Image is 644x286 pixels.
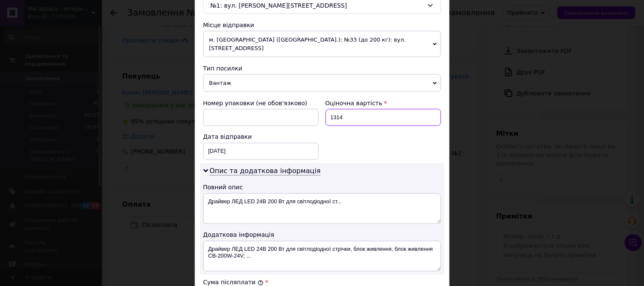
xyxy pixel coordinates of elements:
[203,22,255,28] span: Місце відправки
[326,99,441,107] div: Оціночна вартість
[203,65,242,72] span: Тип посилки
[203,279,264,286] label: Сума післяплати
[203,133,319,141] div: Дата відправки
[210,167,321,176] span: Опис та додаткова інформація
[203,183,441,192] div: Повний опис
[203,99,319,107] div: Номер упаковки (не обов'язково)
[203,241,441,272] textarea: Драйвер ЛЕД LED 24В 200 Вт для світлодіодної стрічки, блок живлення, блок живлення СB-200W-24V; ...
[203,193,441,224] textarea: Драйвер ЛЕД LED 24В 200 Вт для світлодіодної ст...
[203,231,441,239] div: Додаткова інформація
[203,74,441,92] span: Вантаж
[203,31,441,57] span: м. [GEOGRAPHIC_DATA] ([GEOGRAPHIC_DATA].): №33 (до 200 кг): вул. [STREET_ADDRESS]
